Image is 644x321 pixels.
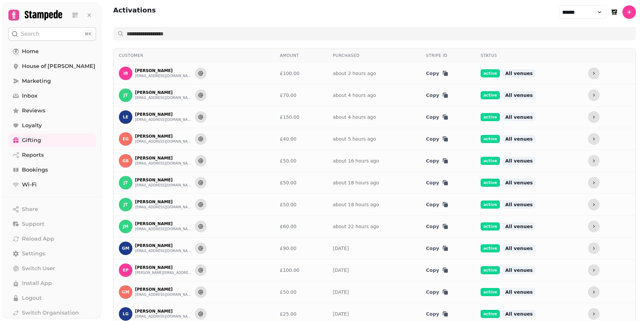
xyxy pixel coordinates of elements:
span: Gifting [22,136,41,144]
span: active [481,91,500,99]
button: Send to [195,155,206,167]
a: Loyalty [8,119,96,132]
a: about 18 hours ago [333,180,379,185]
p: [PERSON_NAME] [135,243,192,248]
span: Home [22,47,39,56]
span: Bookings [22,166,48,174]
p: [PERSON_NAME] [135,309,192,314]
button: Send to [195,308,206,320]
button: more [588,264,600,276]
a: Gifting [8,134,96,147]
button: Send to [195,90,206,101]
button: Send to [195,177,206,188]
div: Status [481,53,577,58]
button: more [588,111,600,123]
a: Inbox [8,89,96,103]
span: Reviews [22,107,45,115]
span: All venues [503,179,536,187]
span: Inbox [22,92,37,100]
a: about 5 hours ago [333,136,376,142]
span: JM [123,224,128,229]
button: Send to [195,264,206,276]
p: [PERSON_NAME] [135,199,192,205]
span: active [481,201,500,209]
span: Logout [22,294,42,302]
span: Share [22,205,38,213]
a: Home [8,45,96,58]
a: Wi-Fi [8,178,96,191]
button: Logout [8,291,96,305]
button: Switch User [8,262,96,275]
p: [PERSON_NAME] [135,177,192,183]
span: JT [124,202,128,207]
button: Copy [426,245,449,252]
div: £70.00 [280,92,322,99]
span: All venues [503,201,536,209]
a: [DATE] [333,267,349,273]
button: Copy [426,114,449,120]
button: Copy [426,289,449,295]
span: Switch Organisation [22,309,79,317]
div: £50.00 [280,289,322,295]
button: Support [8,217,96,231]
button: Install App [8,277,96,290]
span: active [481,69,500,77]
span: active [481,310,500,318]
button: Copy [426,70,449,77]
div: £50.00 [280,157,322,164]
span: GM [122,290,129,294]
a: [DATE] [333,289,349,295]
span: active [481,135,500,143]
div: Purchased [333,53,415,58]
span: Marketing [22,77,51,85]
button: Send to [195,133,206,145]
button: Send to [195,286,206,298]
button: Send to [195,221,206,232]
span: All venues [503,244,536,252]
button: more [588,286,600,298]
button: [EMAIL_ADDRESS][DOMAIN_NAME] [135,117,192,122]
button: Send to [195,68,206,79]
p: Search [21,30,39,38]
a: about 18 hours ago [333,202,379,207]
a: Bookings [8,163,96,177]
button: [EMAIL_ADDRESS][DOMAIN_NAME] [135,292,192,297]
button: [EMAIL_ADDRESS][DOMAIN_NAME] [135,314,192,319]
button: Send to [195,111,206,123]
span: active [481,157,500,165]
div: £100.00 [280,70,322,77]
span: EG [123,137,129,141]
span: Reports [22,151,44,159]
a: Settings [8,247,96,260]
p: [PERSON_NAME] [135,134,192,139]
span: active [481,288,500,296]
a: about 16 hours ago [333,158,379,164]
a: [DATE] [333,311,349,317]
p: [PERSON_NAME] [135,265,192,270]
a: House of [PERSON_NAME] [8,60,96,73]
span: All venues [503,310,536,318]
button: Search⌘K [8,27,96,41]
div: £25.00 [280,311,322,317]
button: [EMAIL_ADDRESS][DOMAIN_NAME] [135,73,192,79]
button: [EMAIL_ADDRESS][DOMAIN_NAME] [135,205,192,210]
a: Marketing [8,74,96,88]
button: Copy [426,92,449,99]
div: £60.00 [280,223,322,230]
h2: Activations [113,5,156,19]
span: active [481,222,500,230]
a: Reports [8,148,96,162]
span: EP [123,268,129,273]
span: LE [123,115,128,119]
button: more [588,243,600,254]
span: active [481,244,500,252]
div: ⌘K [83,30,93,38]
button: [EMAIL_ADDRESS][DOMAIN_NAME] [135,226,192,232]
button: Copy [426,201,449,208]
div: £150.00 [280,114,322,120]
span: Reload App [22,235,54,243]
button: more [588,155,600,167]
div: £100.00 [280,267,322,274]
button: [EMAIL_ADDRESS][DOMAIN_NAME] [135,95,192,101]
p: [PERSON_NAME] [135,287,192,292]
